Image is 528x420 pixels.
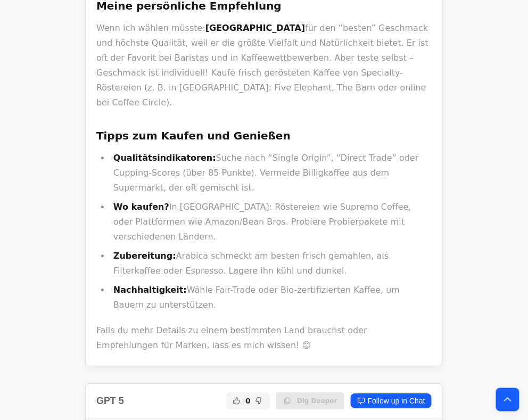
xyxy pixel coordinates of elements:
[245,396,251,406] span: 0
[96,127,432,144] h3: Tipps zum Kaufen und Genießen
[113,153,216,163] strong: Qualitätsindikatoren:
[205,23,305,33] strong: [GEOGRAPHIC_DATA]
[496,388,519,411] button: Back to top
[96,21,432,110] p: Wenn ich wählen müsste: für den “besten” Geschmack und höchste Qualität, weil er die größte Vielf...
[96,323,432,353] p: Falls du mehr Details zu einem bestimmten Land brauchst oder Empfehlungen für Marken, lass es mic...
[110,283,432,312] li: Wähle Fair-Trade oder Bio-zertifizierten Kaffee, um Bauern zu unterstützen.
[110,200,432,244] li: In [GEOGRAPHIC_DATA]: Röstereien wie Supremo Coffee, oder Plattformen wie Amazon/Bean Bros. Probi...
[110,151,432,195] li: Suche nach “Single Origin”, “Direct Trade” oder Cupping-Scores (über 85 Punkte). Vermeide Billigk...
[113,285,187,295] strong: Nachhaltigkeit:
[96,393,124,408] h2: GPT 5
[230,394,243,407] button: Helpful
[113,202,169,212] strong: Wo kaufen?
[110,249,432,278] li: Arabica schmeckt am besten frisch gemahlen, als Filterkaffee oder Espresso. Lagere ihn kühl und d...
[113,251,176,261] strong: Zubereitung:
[351,393,432,408] a: Follow up in Chat
[253,394,266,407] button: Not Helpful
